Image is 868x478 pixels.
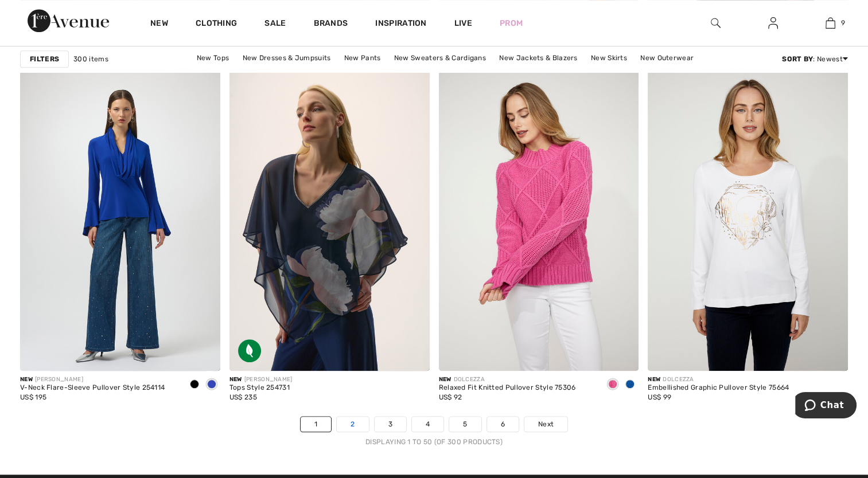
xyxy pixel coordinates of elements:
span: Inspiration [375,18,426,30]
div: Embellished Graphic Pullover Style 75664 [648,384,789,392]
img: search the website [711,16,721,30]
span: US$ 99 [648,393,671,401]
span: Next [538,419,554,429]
a: 2 [337,417,368,432]
a: New Jackets & Blazers [493,50,583,65]
span: New [20,376,33,383]
strong: Filters [30,54,59,64]
span: 9 [841,18,845,28]
iframe: Opens a widget where you can chat to one of our agents [795,392,857,421]
a: Sign In [759,16,787,30]
div: Tops Style 254731 [229,384,293,392]
div: Magenta [604,375,621,394]
img: Relaxed Fit Knitted Pullover Style 75306. Magenta [439,71,639,371]
div: Cobalt [621,375,639,394]
a: Next [524,417,567,432]
img: Embellished Graphic Pullover Style 75664. As sample [648,71,848,371]
a: 3 [375,417,406,432]
div: DOLCEZZA [648,375,789,384]
span: US$ 92 [439,393,462,401]
a: Clothing [196,18,237,30]
div: V-Neck Flare-Sleeve Pullover Style 254114 [20,384,165,392]
span: US$ 235 [229,393,257,401]
span: US$ 195 [20,393,46,401]
span: 300 items [73,54,108,64]
a: Prom [500,17,523,29]
div: Black [186,375,203,394]
a: New Sweaters & Cardigans [388,50,492,65]
div: Displaying 1 to 50 (of 300 products) [20,437,848,447]
a: 9 [802,16,858,30]
img: 1ère Avenue [28,9,109,32]
a: 4 [412,417,443,432]
a: New [150,18,168,30]
strong: Sort By [782,55,813,63]
div: : Newest [782,54,848,64]
a: Sale [264,18,286,30]
img: Joseph Ribkoff Tops Style 254731. Midnight Blue/Multi [229,71,430,371]
span: New [439,376,451,383]
nav: Page navigation [20,416,848,447]
a: New Outerwear [635,50,699,65]
img: V-Neck Flare-Sleeve Pullover Style 254114. Black [20,71,220,371]
div: Relaxed Fit Knitted Pullover Style 75306 [439,384,576,392]
span: New [229,376,242,383]
a: 1 [301,417,331,432]
div: [PERSON_NAME] [229,375,293,384]
a: New Dresses & Jumpsuits [237,50,337,65]
a: 5 [449,417,481,432]
img: Sustainable Fabric [238,339,261,362]
div: Royal Sapphire 163 [203,375,220,394]
a: New Skirts [585,50,633,65]
a: Live [454,17,472,29]
a: New Pants [338,50,387,65]
span: New [648,376,660,383]
img: My Info [768,16,778,30]
div: DOLCEZZA [439,375,576,384]
a: New Tops [191,50,235,65]
a: 6 [487,417,519,432]
a: Brands [314,18,348,30]
div: [PERSON_NAME] [20,375,165,384]
img: My Bag [826,16,835,30]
